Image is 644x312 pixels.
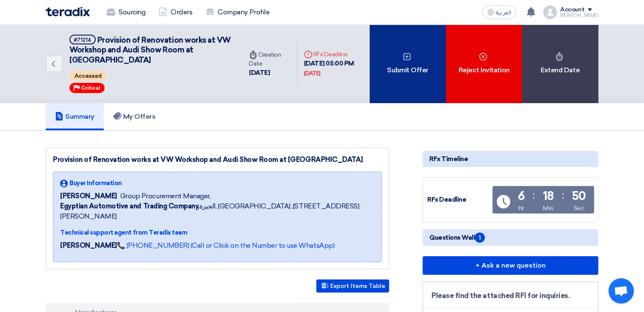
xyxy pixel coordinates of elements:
[70,71,106,81] span: Accessed
[69,179,122,188] span: Buyer Information
[370,25,446,103] div: Submit Offer
[574,204,584,213] div: Sec
[74,37,91,43] div: #71214
[475,233,485,243] span: 1
[249,50,290,68] div: Creation Date
[608,278,634,304] div: Open chat
[518,190,525,202] div: 6
[60,228,375,237] div: Technical support agent from Teradix team
[423,256,598,275] button: + Ask a new question
[560,6,584,14] div: Account
[53,155,382,165] div: Provision of Renovation works at VW Workshop and Audi Show Room at [GEOGRAPHIC_DATA]
[199,3,276,22] a: Company Profile
[60,241,117,249] strong: [PERSON_NAME]
[543,204,554,213] div: Min
[562,188,564,203] div: :
[152,3,199,22] a: Orders
[533,188,535,203] div: :
[117,241,334,249] a: 📞 [PHONE_NUMBER] (Call or Click on the Number to use WhatsApp)
[423,151,598,167] div: RFx Timeline
[543,5,557,19] img: profile_test.png
[55,112,94,121] h5: Summary
[113,112,156,121] h5: My Offers
[81,85,100,91] span: Critical
[446,25,522,103] div: Reject Invitation
[518,204,524,213] div: Hr
[482,5,516,19] button: العربية
[304,59,363,78] div: [DATE] 05:00 PM
[60,191,117,201] span: [PERSON_NAME]
[69,35,232,65] h5: Provision of Renovation works at VW Workshop and Audi Show Room at Moharam Bek
[560,13,598,18] div: [PERSON_NAME]
[120,191,211,201] span: Group Procurement Manager,
[522,25,598,103] div: Extend Date
[304,69,321,78] div: [DATE]
[316,279,389,293] button: Export Items Table
[572,190,586,202] div: 50
[427,195,491,205] div: RFx Deadline
[429,233,485,243] span: Questions Wall
[60,202,199,210] b: Egyptian Automotive and Trading Company,
[104,103,165,130] a: My Offers
[249,68,290,78] div: [DATE]
[431,290,589,301] div: Please find the attached RFI for inquiries.
[69,36,231,65] span: Provision of Renovation works at VW Workshop and Audi Show Room at [GEOGRAPHIC_DATA]
[46,103,104,130] a: Summary
[543,190,554,202] div: 18
[496,10,511,16] span: العربية
[100,3,152,22] a: Sourcing
[46,7,90,16] img: Teradix logo
[60,201,375,222] span: الجيزة, [GEOGRAPHIC_DATA] ,[STREET_ADDRESS][PERSON_NAME]
[304,50,363,59] div: RFx Deadline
